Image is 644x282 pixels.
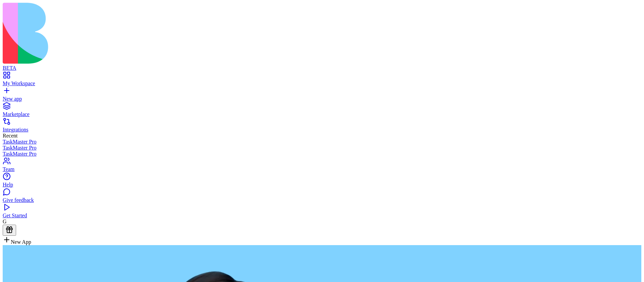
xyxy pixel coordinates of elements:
a: My Workspace [3,74,641,87]
a: BETA [3,59,641,71]
a: Integrations [3,121,641,133]
span: G [3,219,7,224]
span: New App [11,239,31,245]
div: My Workspace [3,80,641,87]
a: New app [3,90,641,102]
a: Marketplace [3,105,641,117]
a: Give feedback [3,191,641,203]
div: Help [3,182,641,188]
span: Recent [3,133,17,138]
a: TaskMaster Pro [3,151,641,157]
div: BETA [3,65,641,71]
div: Get Started [3,213,641,219]
div: Team [3,166,641,172]
div: Give feedback [3,197,641,203]
a: Get Started [3,207,641,219]
div: Marketplace [3,111,641,117]
a: Team [3,160,641,172]
div: New app [3,96,641,102]
img: logo [3,3,272,64]
div: Integrations [3,127,641,133]
a: Help [3,176,641,188]
a: TaskMaster Pro [3,139,641,145]
a: TaskMaster Pro [3,145,641,151]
